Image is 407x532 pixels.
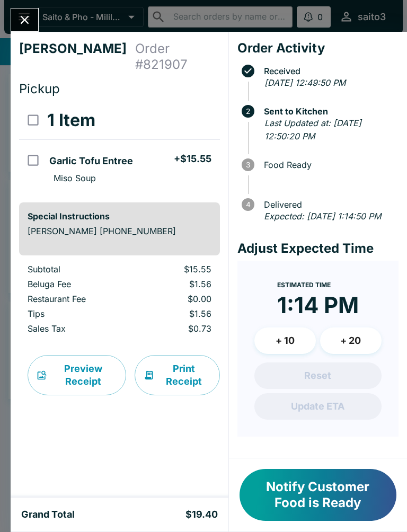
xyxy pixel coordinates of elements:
text: 2 [246,107,250,116]
p: $0.73 [142,323,211,334]
text: 4 [245,200,250,209]
h5: $19.40 [185,508,218,521]
span: Sent to Kitchen [259,107,399,116]
p: Beluga Fee [28,279,125,289]
h5: Garlic Tofu Entree [49,155,133,167]
button: Print Receipt [135,355,220,395]
time: 1:14 PM [277,291,359,319]
p: $1.56 [142,279,211,289]
p: Miso Soup [54,173,96,183]
p: $15.55 [142,264,211,274]
span: Food Ready [259,160,399,170]
h4: Adjust Expected Time [237,241,399,256]
button: Preview Receipt [28,355,126,395]
button: Close [11,8,38,31]
em: Last Updated at: [DATE] 12:50:20 PM [264,118,361,142]
h4: Order # 821907 [135,41,220,73]
p: [PERSON_NAME] [PHONE_NUMBER] [28,226,211,236]
button: Notify Customer Food is Ready [240,469,396,521]
p: $1.56 [142,308,211,319]
button: + 10 [254,327,316,354]
span: Delivered [259,200,399,209]
p: Tips [28,308,125,319]
h3: 1 Item [47,110,95,131]
button: + 20 [320,327,382,354]
table: orders table [19,101,220,194]
em: Expected: [DATE] 1:14:50 PM [264,211,381,221]
p: Sales Tax [28,323,125,334]
p: $0.00 [142,294,211,304]
em: [DATE] 12:49:50 PM [264,77,346,88]
text: 3 [246,161,250,169]
h6: Special Instructions [28,211,211,221]
p: Restaurant Fee [28,294,125,304]
p: Subtotal [28,264,125,274]
h4: [PERSON_NAME] [19,41,135,73]
h5: + $15.55 [174,153,211,165]
span: Received [259,66,399,76]
h5: Grand Total [21,508,75,521]
span: Estimated Time [277,281,331,289]
span: Pickup [19,81,60,96]
table: orders table [19,264,220,338]
h4: Order Activity [237,40,399,56]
